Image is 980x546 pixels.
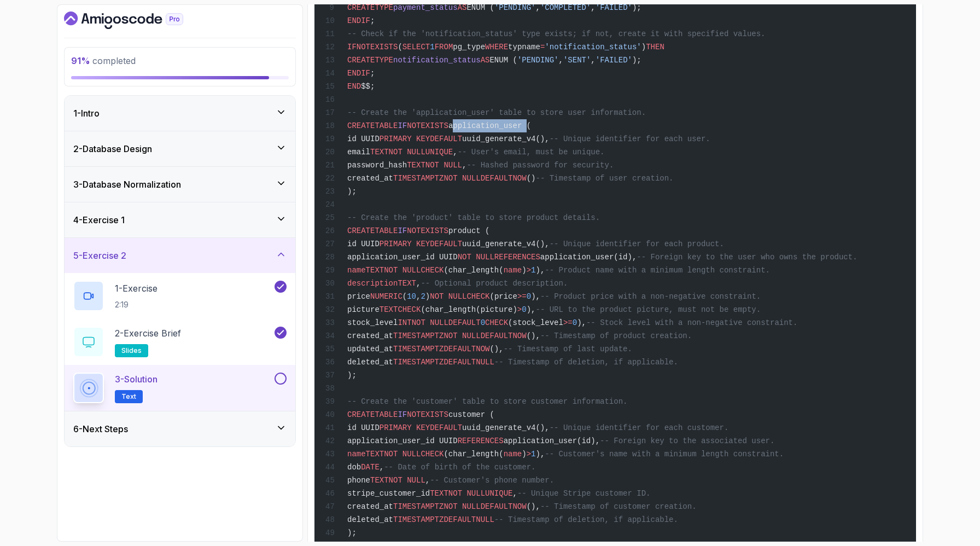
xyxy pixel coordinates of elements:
[416,292,421,301] span: ,
[380,240,430,248] span: PRIMARY KEY
[600,437,774,445] span: -- Foreign key to the associated user.
[398,43,402,51] span: (
[65,202,295,237] button: 4-Exercise 1
[398,226,407,235] span: IF
[545,266,770,275] span: -- Product name with a minimum length constraint.
[425,292,430,301] span: )
[73,213,125,226] h3: 4 - Exercise 1
[504,450,522,458] span: name
[73,422,128,435] h3: 6 - Next Steps
[64,11,208,29] a: Dashboard
[527,174,536,183] span: ()
[563,56,591,65] span: 'SENT'
[481,332,513,340] span: DEFAULT
[65,238,295,273] button: 5-Exercise 2
[347,56,375,65] span: CREATE
[444,358,476,367] span: DEFAULT
[347,371,357,380] span: );
[632,56,641,65] span: );
[540,3,591,12] span: 'COMPLETED'
[494,3,536,12] span: 'PENDING'
[494,253,540,262] span: REFERENCES
[347,135,380,143] span: id UUID
[458,253,494,262] span: NOT NULL
[421,450,444,458] span: CHECK
[421,266,444,275] span: CHECK
[73,327,287,357] button: 2-Exercise Briefslides
[531,292,540,301] span: ),
[73,249,126,262] h3: 5 - Exercise 2
[596,56,632,65] span: 'FAILED'
[527,305,536,314] span: ),
[115,373,157,386] p: 3 - Solution
[430,135,462,143] span: DEFAULT
[430,292,466,301] span: NOT NULL
[527,450,531,458] span: >
[540,292,761,301] span: -- Product price with a non-negative constraint.
[347,358,393,367] span: deleted_at
[517,56,559,65] span: 'PENDING'
[416,279,421,288] span: ,
[504,345,632,353] span: -- Timestamp of last update.
[545,43,641,51] span: 'notification_status'
[504,266,522,275] span: name
[489,56,517,65] span: ENUM (
[535,266,545,275] span: ),
[347,437,458,445] span: application_user_id UUID
[453,148,457,156] span: ,
[485,318,508,327] span: CHECK
[361,69,370,78] span: IF
[522,450,526,458] span: )
[476,515,494,524] span: NULL
[462,423,550,432] span: uuid_generate_v4(),
[347,528,357,537] span: );
[632,3,641,12] span: );
[370,476,389,485] span: TEXT
[550,240,724,248] span: -- Unique identifier for each product.
[361,16,370,25] span: IF
[370,292,402,301] span: NUMERIC
[435,43,453,51] span: FROM
[375,121,398,130] span: TABLE
[73,373,287,403] button: 3-SolutionText
[444,450,503,458] span: (char_length(
[591,3,595,12] span: ,
[393,502,444,511] span: TIMESTAMPTZ
[380,135,430,143] span: PRIMARY KEY
[421,292,425,301] span: 2
[121,392,136,401] span: Text
[384,463,535,472] span: -- Date of birth of the customer.
[517,292,527,301] span: >=
[361,82,375,91] span: $$;
[430,43,434,51] span: 1
[347,187,357,196] span: );
[407,226,421,235] span: NOT
[489,345,503,353] span: (),
[347,121,375,130] span: CREATE
[421,226,448,235] span: EXISTS
[347,226,375,235] span: CREATE
[65,131,295,166] button: 2-Database Design
[421,305,517,314] span: (char_length(picture)
[540,43,545,51] span: =
[540,502,697,511] span: -- Timestamp of customer creation.
[347,397,627,406] span: -- Create the 'customer' table to store customer information.
[444,515,476,524] span: DEFAULT
[540,253,637,262] span: application_user(id),
[458,148,605,156] span: -- User's email, must be unique.
[421,410,448,419] span: EXISTS
[347,515,393,524] span: deleted_at
[481,56,490,65] span: AS
[444,345,476,353] span: DEFAULT
[559,56,563,65] span: ,
[577,318,586,327] span: ),
[347,108,646,117] span: -- Create the 'application_user' table to store user information.
[347,332,393,340] span: created_at
[347,148,370,156] span: email
[522,305,526,314] span: 0
[398,305,421,314] span: CHECK
[641,43,646,51] span: )
[563,318,573,327] span: >=
[462,135,550,143] span: uuid_generate_v4(),
[393,345,444,353] span: TIMESTAMPTZ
